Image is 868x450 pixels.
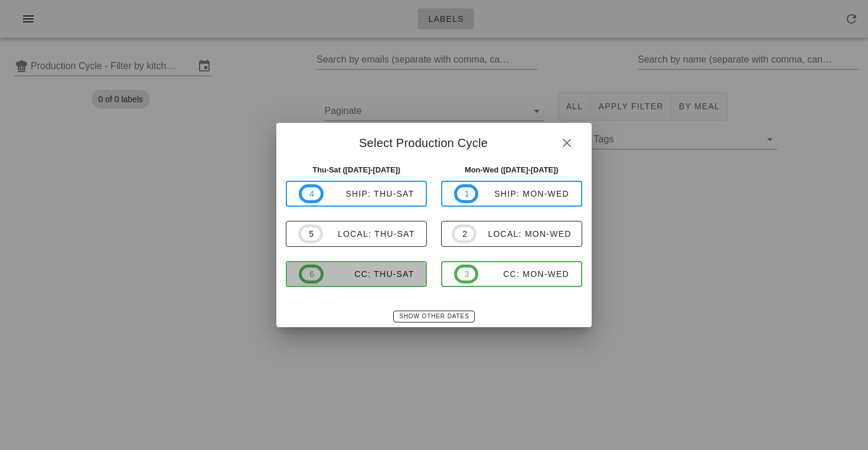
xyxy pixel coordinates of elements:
button: 2local: Mon-Wed [441,221,582,247]
strong: Mon-Wed ([DATE]-[DATE]) [465,165,559,174]
div: local: Mon-Wed [477,229,572,239]
span: 4 [309,187,314,200]
span: 3 [464,268,469,281]
span: 5 [308,227,313,240]
div: local: Thu-Sat [323,229,415,239]
div: Select Production Cycle [276,123,591,159]
button: 6CC: Thu-Sat [286,261,427,287]
div: ship: Thu-Sat [324,189,415,198]
button: Show Other Dates [393,311,474,322]
button: 4ship: Thu-Sat [286,181,427,207]
div: CC: Mon-Wed [478,269,569,279]
strong: Thu-Sat ([DATE]-[DATE]) [312,165,400,174]
span: Show Other Dates [399,313,469,319]
span: 6 [309,268,314,281]
div: ship: Mon-Wed [478,189,569,198]
button: 5local: Thu-Sat [286,221,427,247]
span: 1 [464,187,469,200]
button: 1ship: Mon-Wed [441,181,582,207]
button: 3CC: Mon-Wed [441,261,582,287]
div: CC: Thu-Sat [324,269,415,279]
span: 2 [462,227,466,240]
